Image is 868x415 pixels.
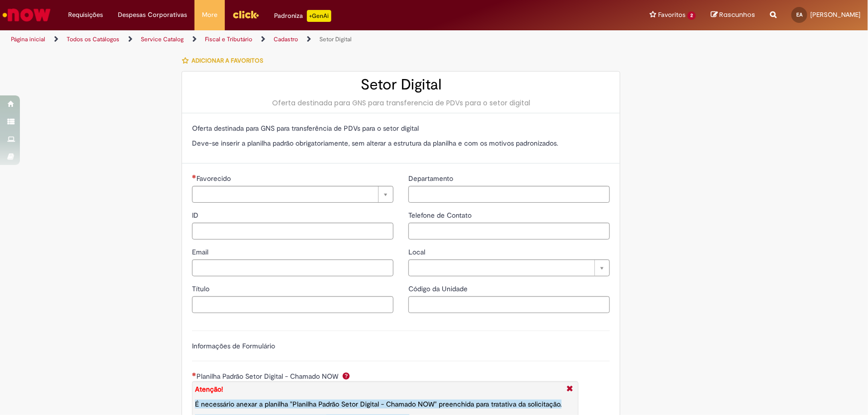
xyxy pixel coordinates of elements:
[68,10,103,20] span: Requisições
[408,223,610,240] input: Telefone de Contato
[192,174,196,178] span: Necessários
[658,10,685,20] span: Favoritos
[141,35,184,43] a: Service Catalog
[307,10,331,22] p: +GenAi
[192,372,196,376] span: Necessários
[719,10,755,19] span: Rascunhos
[182,50,269,71] button: Adicionar a Favoritos
[195,385,223,394] span: Atenção!
[192,186,393,203] a: Limpar campo Favorecido
[408,211,474,220] span: Telefone de Contato
[11,35,45,43] a: Página inicial
[192,77,610,93] h2: Setor Digital
[192,138,610,148] p: Deve-se inserir a planilha padrão obrigatoriamente, sem alterar a estrutura da planilha e com os ...
[7,30,571,49] ul: Trilhas de página
[408,248,427,256] span: Local
[192,57,263,65] span: Adicionar a Favoritos
[1,5,52,25] img: ServiceNow
[192,284,211,293] span: Título
[192,248,210,256] span: Email
[408,284,470,293] span: Código da Unidade
[408,174,455,183] span: Departamento
[192,341,275,350] label: Informações de Formulário
[796,11,802,18] span: EA
[118,10,187,20] span: Despesas Corporativas
[192,98,610,108] div: Oferta destinada para GNS para transferencia de PDVs para o setor digital
[195,400,562,409] span: É necessário anexar a planilha "Planilha Padrão Setor Digital - Chamado NOW" preenchida para trat...
[274,10,331,22] div: Padroniza
[408,186,610,203] input: Departamento
[564,384,576,395] i: Fechar More information Por question_planilha_padrao_setor
[192,211,200,220] span: ID
[408,259,610,276] a: Limpar campo Local
[687,11,696,20] span: 2
[192,259,393,276] input: Email
[192,123,610,133] p: Oferta destinada para GNS para transferência de PDVs para o setor digital
[711,10,755,20] a: Rascunhos
[192,296,393,313] input: Título
[67,35,119,43] a: Todos os Catálogos
[274,35,298,43] a: Cadastro
[196,174,233,183] span: Necessários - Favorecido
[340,372,352,380] span: Ajuda para Planilha Padrão Setor Digital - Chamado NOW
[810,10,861,19] span: [PERSON_NAME]
[202,10,217,20] span: More
[408,296,610,313] input: Código da Unidade
[319,35,352,43] a: Setor Digital
[196,372,340,381] span: Planilha Padrão Setor Digital - Chamado NOW
[205,35,252,43] a: Fiscal e Tributário
[192,223,393,240] input: ID
[232,7,259,22] img: click_logo_yellow_360x200.png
